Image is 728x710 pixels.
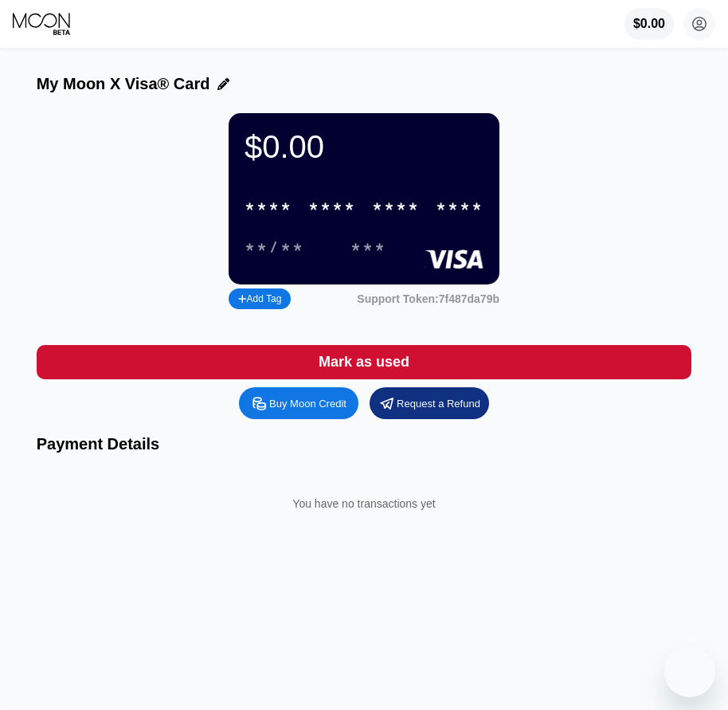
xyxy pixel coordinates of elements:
[624,8,674,40] div: $0.00
[633,17,665,31] div: $0.00
[357,292,499,305] div: Support Token: 7f487da79b
[370,387,489,419] div: Request a Refund
[37,75,210,93] div: My Moon X Visa® Card
[269,397,346,410] div: Buy Moon Credit
[49,481,679,526] div: You have no transactions yet
[664,646,715,697] iframe: Button to launch messaging window
[239,387,358,419] div: Buy Moon Credit
[37,345,692,379] div: Mark as used
[319,353,409,371] div: Mark as used
[357,292,499,305] div: Support Token:7f487da79b
[229,288,291,309] div: Add Tag
[245,129,483,165] div: $0.00
[397,397,480,410] div: Request a Refund
[238,293,281,304] div: Add Tag
[37,435,692,453] div: Payment Details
